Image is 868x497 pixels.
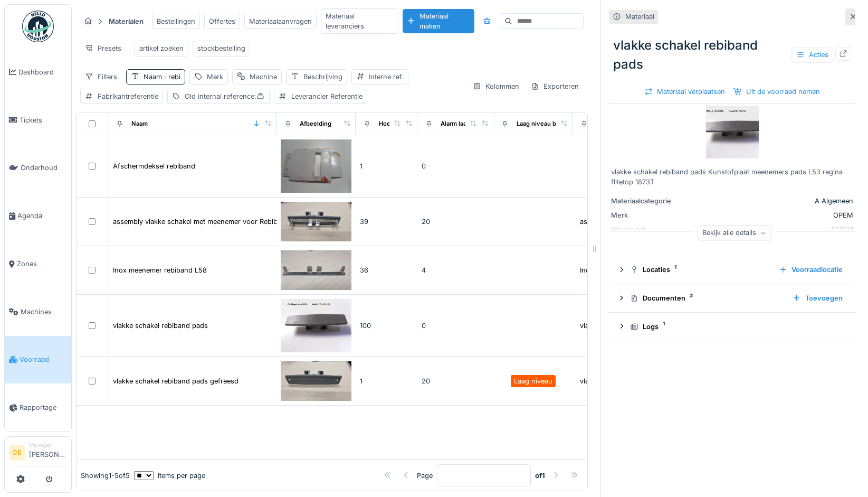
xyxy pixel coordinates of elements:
a: GE Manager[PERSON_NAME] [9,441,67,466]
div: vlakke schakel rebiband pads Kunstofplaat meenemers pads L53 regina flitetop 1873T [611,167,853,187]
div: vlakke schakel rebiband pads [113,321,208,331]
div: Afbeelding [300,119,331,128]
strong: of 1 [535,471,545,481]
span: Tickets [20,115,67,125]
div: Uit de voorraad nemen [729,85,824,99]
div: Materiaalaanvragen [244,14,317,29]
div: 100 [360,321,413,331]
div: Bestellingen [152,14,200,29]
img: Afschermdeksel rebiband [281,139,351,193]
a: Zones [5,240,71,288]
div: vlakke schakel rebiband pads gefreesd voor mont... [580,376,747,386]
span: Dashboard [18,67,67,77]
div: Presets [80,41,126,56]
div: Afschermdeksel rebiband [113,161,195,171]
div: Materiaal verplaatsen [640,85,729,99]
li: [PERSON_NAME] [29,441,67,464]
div: vlakke schakel rebiband pads Kunstofplaat meen... [580,321,744,331]
div: Page [417,471,433,481]
div: Materiaal [625,12,654,22]
div: 4 [422,265,489,275]
div: Alarm laag niveau [441,119,491,128]
div: 20 [422,217,489,227]
div: Laag niveau bereikt? [517,119,576,128]
div: Inox meenemer rebiband L58 [113,265,207,275]
div: items per page [134,471,205,481]
span: : rebi [162,73,180,81]
div: Bekijk alle details [698,225,771,240]
div: OPEM [694,210,853,220]
div: artikel zoeken [139,43,184,53]
div: Locaties [630,265,770,275]
div: Hoeveelheid [379,119,416,128]
div: Inox meenemer rebiband L58 [580,265,674,275]
div: Manager [29,441,67,449]
div: Acties [791,47,833,62]
div: Kolommen [468,79,524,94]
img: vlakke schakel rebiband pads gefreesd [281,361,351,401]
summary: Documenten2Toevoegen [613,288,851,308]
div: A Algemeen [694,196,853,206]
div: Naam [131,119,148,128]
span: Agenda [17,211,67,221]
div: 20 [422,376,489,386]
div: 39 [360,217,413,227]
span: Voorraad [20,354,67,364]
div: stockbestelling [197,43,245,53]
span: Machines [21,307,67,317]
div: Laag niveau [514,376,552,386]
div: 1 [360,376,413,386]
div: vlakke schakel rebiband pads gefreesd [113,376,239,386]
div: 0 [422,161,489,171]
strong: Materialen [104,16,148,26]
img: vlakke schakel rebiband pads [706,106,759,158]
span: Onderhoud [21,163,67,173]
div: Filters [80,69,122,85]
div: vlakke schakel rebiband pads [609,32,855,78]
a: Machines [5,288,71,336]
div: Voorraadlocatie [775,262,847,277]
div: Exporteren [526,79,584,94]
div: Merk [611,210,690,220]
a: Voorraad [5,336,71,384]
li: GE [9,445,25,461]
div: Fabrikantreferentie [98,91,158,101]
div: assembly vlakke schakel met meenemer voor Rebib... [580,217,751,227]
img: Badge_color-CXgf-gQk.svg [22,11,54,42]
div: Materiaal leveranciers [321,8,398,34]
div: Beschrijving [303,72,342,82]
a: Onderhoud [5,144,71,192]
div: assembly vlakke schakel met meenemer voor Rebiband L58 [113,217,304,227]
span: Zones [17,259,67,269]
a: Agenda [5,192,71,240]
div: Naam [144,72,180,82]
div: 1 [360,161,413,171]
div: Toevoegen [788,291,847,305]
div: Leverancier Referentie [291,91,363,101]
a: Tickets [5,96,71,144]
div: Showing 1 - 5 of 5 [81,471,130,481]
div: Merk [207,72,223,82]
img: assembly vlakke schakel met meenemer voor Rebiband L58 [281,202,351,241]
div: Interne ref. [369,72,404,82]
span: Rapportage [20,402,67,412]
img: vlakke schakel rebiband pads [281,299,351,352]
img: Inox meenemer rebiband L58 [281,250,351,290]
div: Offertes [204,14,240,29]
div: Machine [250,72,277,82]
a: Rapportage [5,383,71,432]
div: Old internal reference [185,91,265,101]
span: : [254,92,265,100]
a: Dashboard [5,48,71,96]
div: Logs [630,322,843,332]
div: Documenten [630,293,784,303]
summary: Locaties1Voorraadlocatie [613,260,851,279]
summary: Logs1 [613,317,851,336]
div: 0 [422,321,489,331]
div: Materiaal maken [403,9,474,33]
div: Materiaalcategorie [611,196,690,206]
div: 36 [360,265,413,275]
